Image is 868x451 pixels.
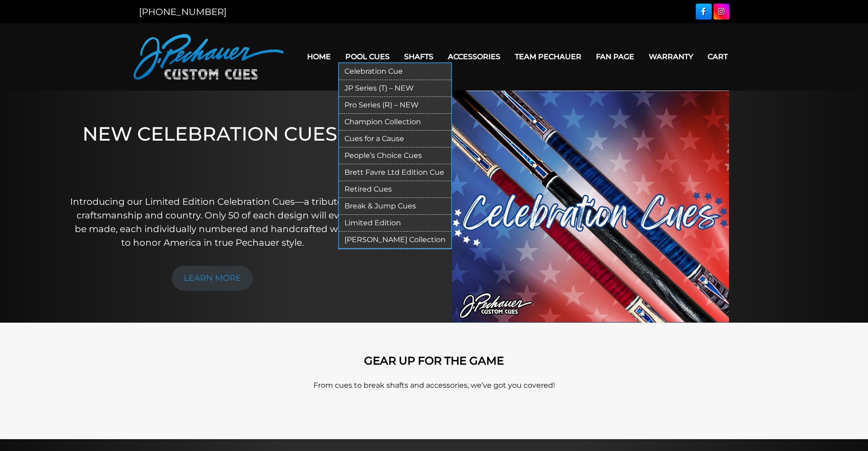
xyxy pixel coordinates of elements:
img: Pechauer Custom Cues [134,34,284,80]
a: Pool Cues [338,45,397,68]
a: Brett Favre Ltd Edition Cue [339,164,451,181]
p: From cues to break shafts and accessories, we’ve got you covered! [175,380,694,391]
p: Introducing our Limited Edition Celebration Cues—a tribute to craftsmanship and country. Only 50 ... [70,195,355,249]
a: Home [300,45,338,68]
a: Accessories [441,45,508,68]
a: LEARN MORE [172,266,253,291]
a: Celebration Cue [339,63,451,80]
a: Champion Collection [339,114,451,131]
a: Team Pechauer [508,45,589,68]
a: Warranty [642,45,700,68]
h1: NEW CELEBRATION CUES! [70,122,355,182]
a: Limited Edition [339,215,451,232]
a: Shafts [397,45,441,68]
a: [PHONE_NUMBER] [139,6,226,17]
a: Pro Series (R) – NEW [339,97,451,114]
a: Retired Cues [339,181,451,198]
a: People’s Choice Cues [339,147,451,164]
a: JP Series (T) – NEW [339,80,451,97]
a: [PERSON_NAME] Collection [339,232,451,248]
a: Cart [700,45,735,68]
a: Cues for a Cause [339,131,451,147]
strong: GEAR UP FOR THE GAME [364,354,504,367]
a: Fan Page [589,45,642,68]
a: Break & Jump Cues [339,198,451,215]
